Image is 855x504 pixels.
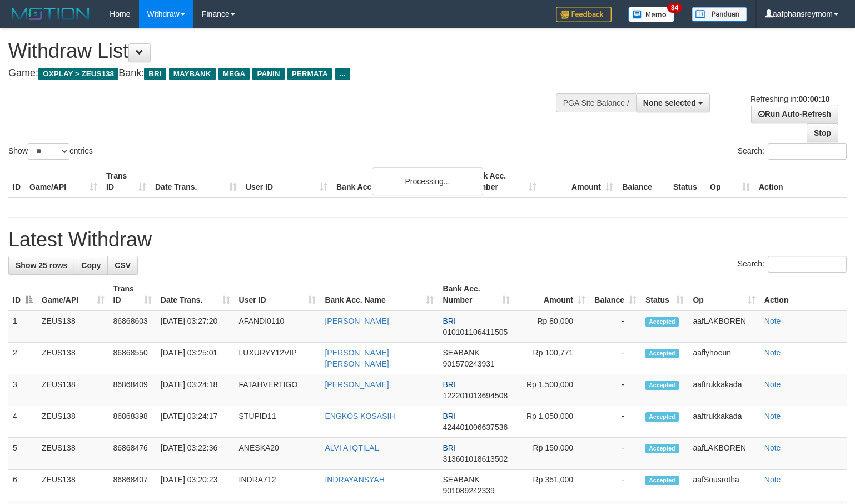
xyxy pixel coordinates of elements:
a: Note [764,317,781,325]
span: None selected [643,98,696,107]
div: PGA Site Balance / [556,93,636,112]
h4: Game: Bank: [8,68,559,79]
a: ALVI A IQTILAL [325,443,379,452]
td: - [590,310,641,343]
th: Amount [541,166,618,197]
th: Balance [618,166,669,197]
td: ANESKA20 [235,438,321,470]
th: Action [754,166,847,197]
td: 5 [8,438,37,470]
td: aaflyhoeun [688,343,759,374]
th: User ID: activate to sort column ascending [235,279,321,310]
th: Bank Acc. Name [332,166,464,197]
a: [PERSON_NAME] [PERSON_NAME] [325,348,389,368]
span: BRI [144,68,166,80]
td: [DATE] 03:24:17 [156,406,235,438]
a: [PERSON_NAME] [325,380,389,389]
th: Op [705,166,754,197]
a: Note [764,412,781,421]
a: Stop [807,123,838,142]
td: 86868409 [109,374,156,406]
span: 34 [667,3,682,13]
span: BRI [443,412,455,421]
span: Copy 122201013694508 to clipboard [443,391,508,400]
a: Show 25 rows [8,256,74,275]
th: Amount: activate to sort column ascending [514,279,590,310]
td: Rp 100,771 [514,343,590,374]
th: ID [8,166,25,197]
th: Action [760,279,847,310]
td: Rp 150,000 [514,438,590,470]
span: PERMATA [287,68,332,80]
td: 1 [8,310,37,343]
span: Copy [81,261,101,270]
th: Date Trans.: activate to sort column ascending [156,279,235,310]
td: INDRA712 [235,470,321,501]
span: SEABANK [443,475,479,484]
td: 86868603 [109,310,156,343]
span: Copy 313601018613502 to clipboard [443,454,508,463]
span: MAYBANK [169,68,216,80]
img: Button%20Memo.svg [628,7,675,22]
td: aaftrukkakada [688,374,759,406]
span: Show 25 rows [16,261,67,270]
div: Processing... [372,167,483,195]
span: Accepted [645,317,679,327]
td: 4 [8,406,37,438]
span: CSV [115,261,131,270]
span: Accepted [645,381,679,390]
span: Refreshing in: [750,95,829,103]
th: Status [669,166,705,197]
a: ENGKOS KOSASIH [325,412,395,421]
span: SEABANK [443,348,479,357]
td: - [590,470,641,501]
td: [DATE] 03:27:20 [156,310,235,343]
td: ZEUS138 [37,374,109,406]
th: Trans ID [102,166,151,197]
span: Copy 010101106411505 to clipboard [443,328,508,337]
h1: Latest Withdraw [8,229,847,251]
span: PANIN [252,68,284,80]
label: Search: [738,143,847,160]
td: Rp 1,500,000 [514,374,590,406]
a: Note [764,348,781,357]
th: ID: activate to sort column descending [8,279,37,310]
th: Op: activate to sort column ascending [688,279,759,310]
label: Search: [738,256,847,273]
td: Rp 351,000 [514,470,590,501]
td: 86868398 [109,406,156,438]
td: ZEUS138 [37,343,109,374]
span: Copy 901570243931 to clipboard [443,359,494,368]
td: AFANDI0110 [235,310,321,343]
td: 6 [8,470,37,501]
td: aafSousrotha [688,470,759,501]
td: - [590,406,641,438]
th: Balance: activate to sort column ascending [590,279,641,310]
td: 86868407 [109,470,156,501]
span: Accepted [645,476,679,485]
td: [DATE] 03:24:18 [156,374,235,406]
th: Bank Acc. Number [464,166,541,197]
select: Showentries [28,143,69,160]
img: MOTION_logo.png [8,6,93,22]
td: LUXURYY12VIP [235,343,321,374]
td: Rp 80,000 [514,310,590,343]
span: Copy 901089242339 to clipboard [443,486,494,495]
td: - [590,438,641,470]
td: ZEUS138 [37,310,109,343]
a: INDRAYANSYAH [325,475,384,484]
th: Bank Acc. Number: activate to sort column ascending [438,279,514,310]
span: MEGA [218,68,250,80]
td: [DATE] 03:25:01 [156,343,235,374]
td: 3 [8,374,37,406]
span: BRI [443,443,455,452]
span: Accepted [645,444,679,453]
input: Search: [768,256,847,273]
th: Trans ID: activate to sort column ascending [109,279,156,310]
td: STUPID11 [235,406,321,438]
td: 2 [8,343,37,374]
a: CSV [107,256,138,275]
td: aafLAKBOREN [688,438,759,470]
th: Game/API [25,166,102,197]
a: Note [764,475,781,484]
